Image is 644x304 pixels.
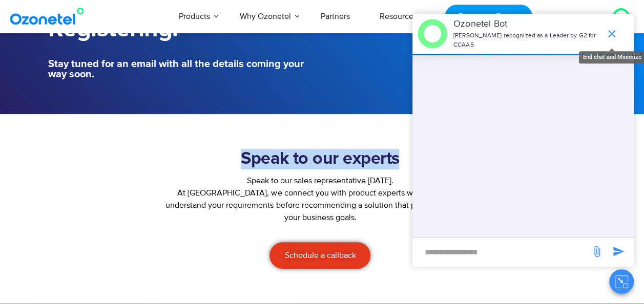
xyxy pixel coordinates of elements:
[587,241,607,262] span: send message
[284,251,356,259] span: Schedule a callback
[160,175,481,187] div: Speak to our sales representative [DATE].
[601,24,622,44] span: end chat or minimize
[453,17,600,31] p: Ozonetel Bot
[160,149,481,169] h2: Speak to our experts
[269,242,370,269] a: Schedule a callback
[418,19,447,49] img: header
[48,59,317,79] h5: Stay tuned for an email with all the details coming your way soon.
[453,31,600,50] p: [PERSON_NAME] recognized as a Leader by G2 for CCAAS
[445,5,532,29] a: Request a Demo
[608,241,629,262] span: send message
[609,269,634,294] button: Close chat
[418,243,586,262] div: new-msg-input
[160,187,481,224] p: At [GEOGRAPHIC_DATA], we connect you with product experts who will deeply understand your require...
